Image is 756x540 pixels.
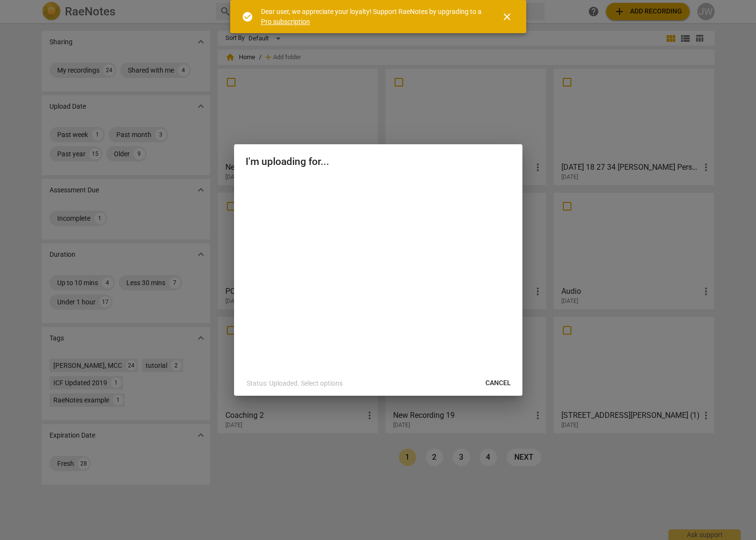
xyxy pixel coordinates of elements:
span: close [501,11,513,23]
h2: I'm uploading for... [246,156,511,168]
a: Pro subscription [261,18,310,25]
button: Close [496,5,519,28]
div: Dear user, we appreciate your loyalty! Support RaeNotes by upgrading to a [261,7,484,26]
span: Cancel [485,378,511,388]
span: check_circle [242,11,253,23]
button: Cancel [478,375,519,392]
p: Status: Uploaded. Select options [247,378,343,389]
